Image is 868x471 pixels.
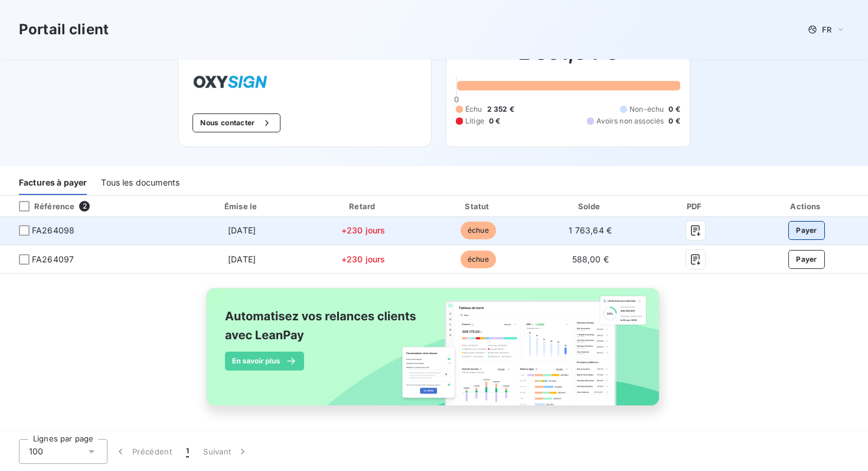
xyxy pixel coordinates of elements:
[465,104,482,115] span: Échu
[822,25,831,34] span: FR
[572,254,609,264] span: 588,00 €
[341,225,386,235] span: +230 jours
[192,113,280,132] button: Nous contacter
[489,116,500,126] span: 0 €
[228,225,256,235] span: [DATE]
[228,254,256,264] span: [DATE]
[341,254,386,264] span: +230 jours
[19,19,109,40] h3: Portail client
[461,251,496,268] span: échue
[79,201,90,212] span: 2
[596,116,664,126] span: Avoirs non associés
[196,439,256,464] button: Suivant
[32,225,74,236] span: FA264098
[629,104,664,115] span: Non-échu
[748,200,866,212] div: Actions
[195,281,673,426] img: banner
[186,446,189,457] span: 1
[465,116,484,126] span: Litige
[668,104,680,115] span: 0 €
[648,200,743,212] div: PDF
[788,250,825,269] button: Payer
[181,200,302,212] div: Émise le
[487,104,514,115] span: 2 352 €
[788,221,825,240] button: Payer
[569,225,612,235] span: 1 763,64 €
[107,439,179,464] button: Précédent
[179,439,196,464] button: 1
[29,446,43,457] span: 100
[32,254,74,265] span: FA264097
[19,170,87,195] div: Factures à payer
[461,222,496,239] span: échue
[9,201,74,212] div: Référence
[456,41,680,77] h2: 2 351,64 €
[192,69,268,95] img: Company logo
[101,170,180,195] div: Tous les documents
[454,95,459,104] span: 0
[668,116,680,126] span: 0 €
[424,200,533,212] div: Statut
[308,200,419,212] div: Retard
[537,200,643,212] div: Solde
